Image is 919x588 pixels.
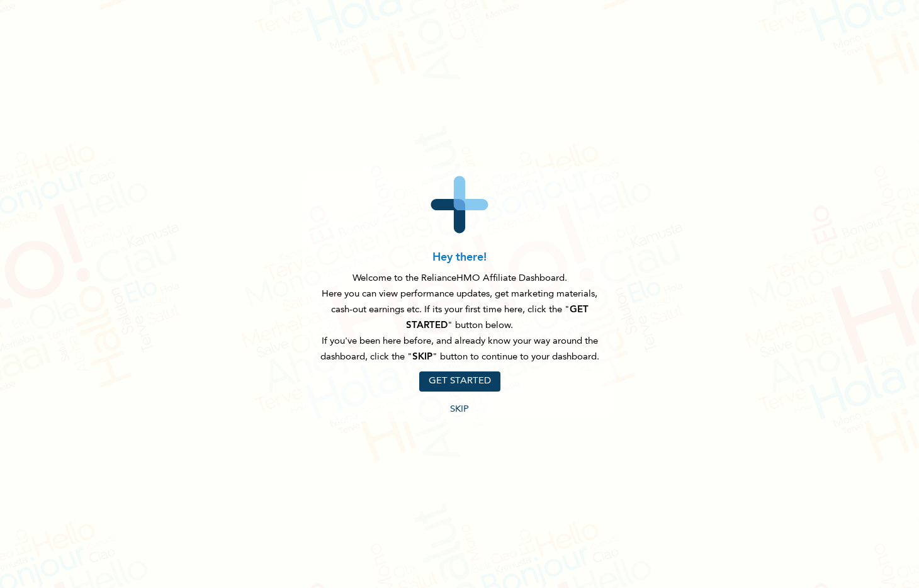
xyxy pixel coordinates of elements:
[412,353,432,362] strong: SKIP
[450,404,469,416] button: SKIP
[422,167,497,242] img: RelianceHMO
[419,371,500,392] button: GET STARTED
[432,251,487,264] h1: Hey there!
[406,305,589,331] strong: GET STARTED
[302,271,617,365] div: Welcome to the RelianceHMO Affiliate Dashboard. Here you can view performance updates, get market...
